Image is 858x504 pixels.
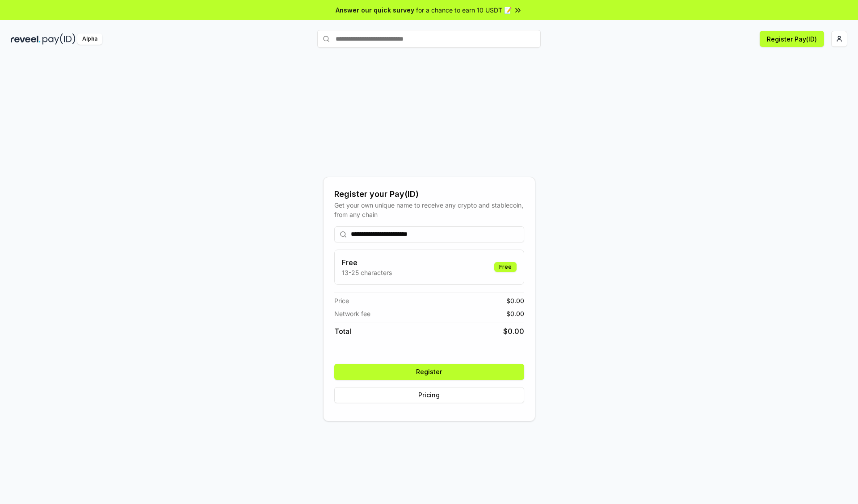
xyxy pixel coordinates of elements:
[334,296,349,305] span: Price
[42,33,76,45] img: pay_id
[334,364,524,380] button: Register
[760,31,824,47] button: Register Pay(ID)
[342,257,392,268] h3: Free
[334,309,370,318] span: Network fee
[503,326,524,337] span: $ 0.00
[334,387,524,403] button: Pricing
[334,326,351,337] span: Total
[506,309,524,318] span: $ 0.00
[77,33,102,45] div: Alpha
[342,268,392,277] p: 13-25 characters
[494,262,517,272] div: Free
[334,188,524,200] div: Register your Pay(ID)
[416,5,512,15] span: for a chance to earn 10 USDT 📝
[336,5,414,15] span: Answer our quick survey
[11,33,41,45] img: reveel_dark
[506,296,524,305] span: $ 0.00
[334,200,524,219] div: Get your own unique name to receive any crypto and stablecoin, from any chain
